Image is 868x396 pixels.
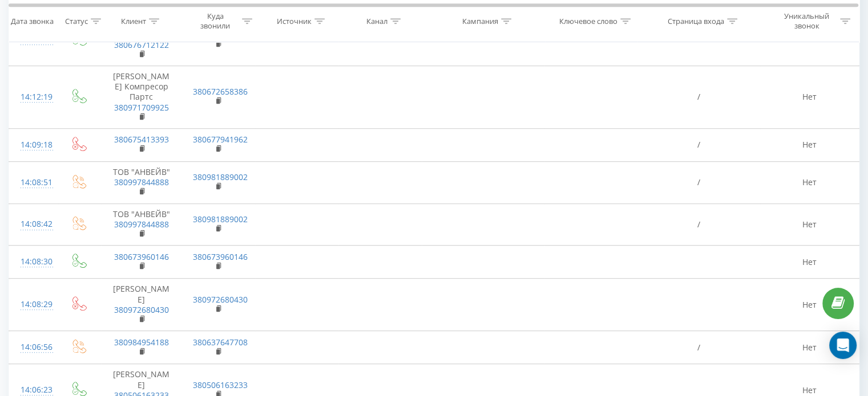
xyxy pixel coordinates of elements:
div: Клиент [121,17,146,26]
a: 380675413393 [114,134,169,145]
a: 380972680430 [193,294,248,305]
a: 380997844888 [114,177,169,187]
div: 14:12:19 [21,86,47,108]
td: Нет [760,246,859,279]
div: Куда звонили [192,12,240,31]
td: Нет [760,203,859,246]
td: / [637,203,760,246]
a: 380677941962 [193,134,248,145]
div: Кампания [462,17,498,26]
a: 380672658386 [193,86,248,97]
div: 14:06:56 [21,336,47,358]
div: Канал [366,17,387,26]
td: Нет [760,66,859,128]
a: 380673960146 [114,251,169,262]
a: 380997844888 [114,219,169,230]
td: [PERSON_NAME] [101,279,181,331]
div: 14:08:29 [21,293,47,316]
div: Дата звонка [11,17,54,26]
td: Нет [760,128,859,161]
a: 380972680430 [114,304,169,315]
a: 380506163233 [193,379,248,390]
td: / [637,162,760,204]
a: 380981889002 [193,214,248,224]
div: Уникальный звонок [776,12,837,31]
a: 380981889002 [193,172,248,182]
div: Страница входа [668,17,724,26]
td: / [637,66,760,128]
td: / [637,128,760,161]
td: ТОВ "АНВЕЙВ" [101,162,181,204]
a: 380676712122 [114,39,169,50]
div: Ключевое слово [559,17,617,26]
div: Источник [277,17,312,26]
div: Статус [65,17,88,26]
a: 380673960146 [193,251,248,262]
td: ТОВ "АНВЕЙВ" [101,203,181,246]
div: 14:08:42 [21,213,47,235]
a: 380971709925 [114,102,169,113]
td: / [637,331,760,364]
div: 14:08:30 [21,251,47,273]
div: 14:09:18 [21,134,47,156]
td: Нет [760,279,859,331]
td: [PERSON_NAME] Компресор Партс [101,66,181,128]
div: Open Intercom Messenger [829,332,857,359]
td: Нет [760,162,859,204]
a: 380637647708 [193,337,248,348]
a: 380984954188 [114,337,169,348]
div: 14:08:51 [21,172,47,194]
td: Нет [760,331,859,364]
